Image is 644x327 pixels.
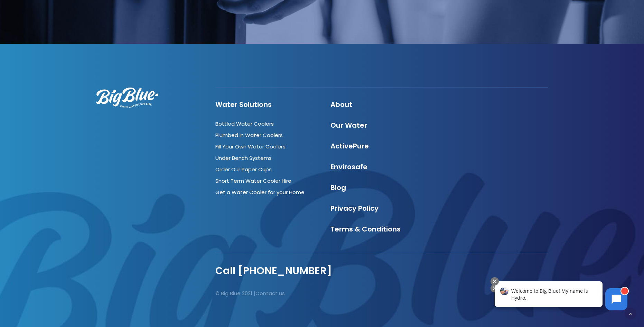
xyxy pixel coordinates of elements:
img: Avatar [13,11,21,19]
a: Short Term Water Cooler Hire [215,177,291,184]
span: Welcome to our website! [24,12,81,18]
h4: Water Solutions [215,100,318,109]
a: Call [PHONE_NUMBER] [215,264,332,278]
a: ActivePure [330,141,369,151]
a: Blog [330,183,346,192]
a: Privacy Policy [330,203,379,213]
a: Fill Your Own Water Coolers [215,143,286,150]
a: Envirosafe [330,162,367,172]
a: Terms & Conditions [330,224,401,234]
p: © Big Blue 2021 | [215,289,376,298]
a: Our Water [330,120,367,130]
iframe: Chatbot [487,276,634,317]
a: Get a Water Cooler for your Home [215,189,305,196]
a: Under Bench Systems [215,154,272,162]
a: Plumbed in Water Coolers [215,131,283,139]
a: Contact us [255,290,285,297]
a: Bottled Water Coolers [215,120,274,127]
a: About [330,100,352,109]
a: Order Our Paper Cups [215,166,272,173]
